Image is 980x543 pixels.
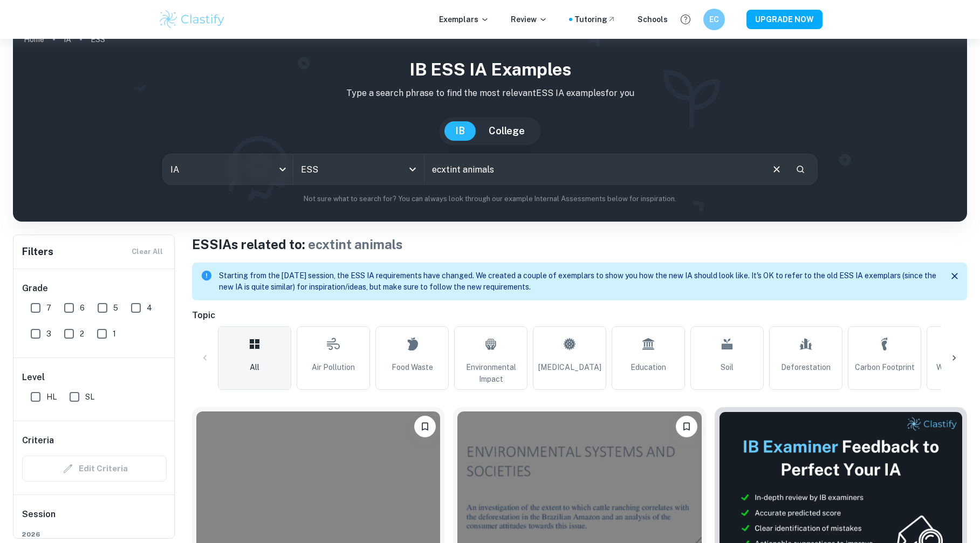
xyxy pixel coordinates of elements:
span: 1 [113,328,116,340]
h6: Topic [192,309,967,322]
span: Deforestation [781,361,831,373]
h6: Grade [22,282,167,295]
div: Criteria filters are unavailable when searching by topic [22,456,167,482]
a: Tutoring [574,13,616,25]
div: IA [163,154,293,184]
button: Search [791,160,810,178]
p: Starting from the [DATE] session, the ESS IA requirements have changed. We created a couple of ex... [219,270,938,293]
span: 6 [80,302,85,314]
h6: Filters [22,244,53,259]
button: UPGRADE NOW [746,10,823,29]
span: 4 [147,302,152,314]
p: Not sure what to search for? You can always look through our example Internal Assessments below f... [22,194,958,204]
p: Type a search phrase to find the most relevant ESS IA examples for you [22,87,958,100]
button: Bookmark [414,416,436,437]
p: Review [511,13,547,25]
span: SL [85,391,94,403]
button: Close [947,268,963,284]
a: Schools [638,13,668,25]
span: 5 [113,302,118,314]
span: Environmental Impact [459,361,523,385]
h6: Session [22,508,167,530]
span: Education [631,361,666,373]
h6: Level [22,371,167,384]
input: E.g. rising sea levels, waste management, food waste... [424,154,762,184]
span: 7 [46,302,51,314]
button: Bookmark [676,416,697,437]
span: 3 [46,328,51,340]
span: ecxtint animals [308,237,403,252]
button: Open [405,162,420,177]
button: Help and Feedback [676,10,695,29]
img: Clastify logo [158,9,227,30]
button: EC [703,9,725,30]
span: 2026 [22,530,167,539]
span: Soil [721,361,734,373]
button: IB [444,121,476,141]
h6: Criteria [22,434,54,447]
span: Air Pollution [312,361,355,373]
h1: IB ESS IA examples [22,57,958,83]
span: All [250,361,259,373]
span: [MEDICAL_DATA] [538,361,601,373]
button: College [478,121,536,141]
a: Home [24,32,44,47]
span: HL [46,391,57,403]
button: Clear [766,159,787,180]
span: Carbon Footprint [855,361,915,373]
span: 2 [80,328,84,340]
h6: EC [708,13,720,25]
h1: ESS IAs related to: [192,235,967,254]
span: Food Waste [392,361,433,373]
p: Exemplars [439,13,489,25]
a: IA [64,32,71,47]
p: ESS [91,33,105,45]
